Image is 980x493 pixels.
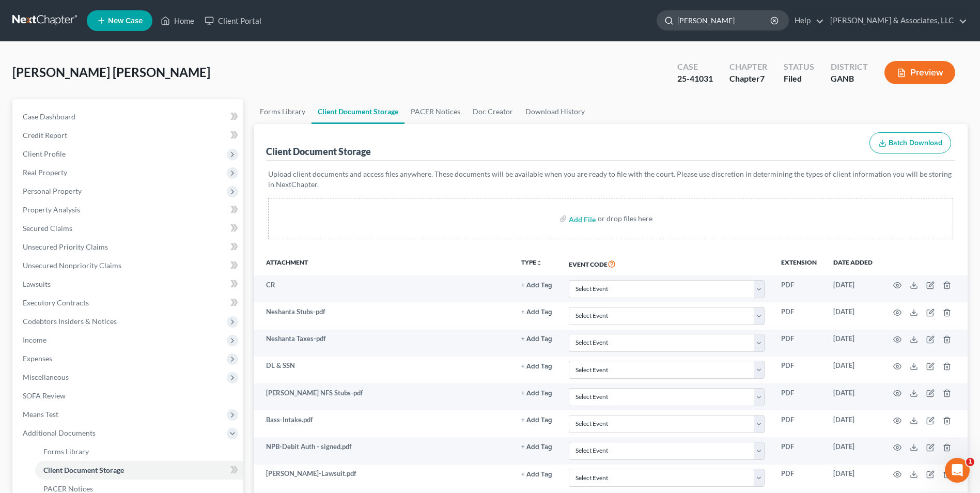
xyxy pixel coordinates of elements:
td: [DATE] [825,383,881,410]
td: PDF [773,302,825,329]
span: Forms Library [43,447,89,456]
a: Lawsuits [14,275,243,294]
span: Codebtors Insiders & Notices [23,317,117,326]
td: [PERSON_NAME]-Lawsuit.pdf [254,465,512,491]
td: PDF [773,275,825,302]
td: [DATE] [825,330,881,357]
i: unfold_more [536,260,542,266]
td: PDF [773,383,825,410]
span: Batch Download [889,138,942,147]
span: Client Profile [23,149,66,158]
a: Client Document Storage [312,99,405,124]
div: Client Document Storage [266,145,371,158]
div: District [831,61,868,73]
a: Secured Claims [14,219,243,238]
td: [DATE] [825,410,881,437]
td: [DATE] [825,437,881,464]
td: [DATE] [825,302,881,329]
div: or drop files here [598,213,652,224]
th: Attachment [254,252,512,275]
td: Neshanta Stubs-pdf [254,302,512,329]
button: Preview [884,61,955,84]
span: PACER Notices [43,484,93,493]
span: Real Property [23,168,67,177]
td: NPB-Debit Auth - signed.pdf [254,437,512,464]
button: + Add Tag [521,363,552,370]
a: PACER Notices [405,99,466,124]
button: + Add Tag [521,417,552,424]
a: + Add Tag [521,280,552,290]
td: PDF [773,437,825,464]
a: + Add Tag [521,388,552,398]
input: Search by name... [677,11,772,30]
th: Event Code [561,252,773,275]
button: + Add Tag [521,282,552,289]
span: Means Test [23,410,58,419]
button: + Add Tag [521,390,552,397]
span: Credit Report [23,131,67,140]
span: Income [23,335,46,344]
button: + Add Tag [521,471,552,478]
button: TYPEunfold_more [521,259,542,266]
a: Client Document Storage [35,461,243,480]
a: Forms Library [35,442,243,461]
a: [PERSON_NAME] & Associates, LLC [825,11,967,30]
a: Case Dashboard [14,107,243,126]
td: [PERSON_NAME] NFS Stubs-pdf [254,383,512,410]
a: Credit Report [14,126,243,145]
td: CR [254,275,512,302]
span: 1 [966,458,974,466]
td: PDF [773,330,825,357]
a: Forms Library [254,99,312,124]
iframe: Intercom live chat [945,458,970,483]
a: Client Portal [199,11,267,30]
div: Chapter [729,73,767,85]
td: [DATE] [825,465,881,491]
span: 7 [760,73,765,83]
span: Executory Contracts [23,298,89,307]
div: Case [677,61,713,73]
span: Lawsuits [23,280,51,288]
th: Extension [773,252,825,275]
a: Unsecured Priority Claims [14,238,243,256]
a: + Add Tag [521,334,552,344]
a: + Add Tag [521,442,552,452]
div: Filed [784,73,814,85]
a: Doc Creator [466,99,519,124]
td: Bass-Intake.pdf [254,410,512,437]
a: Download History [519,99,591,124]
div: Chapter [729,61,767,73]
div: GANB [831,73,868,85]
span: SOFA Review [23,391,66,400]
td: [DATE] [825,275,881,302]
td: PDF [773,465,825,491]
a: Unsecured Nonpriority Claims [14,256,243,275]
span: New Case [108,17,143,25]
span: Additional Documents [23,428,96,437]
span: Miscellaneous [23,373,69,381]
span: Unsecured Nonpriority Claims [23,261,121,270]
span: Unsecured Priority Claims [23,242,108,251]
button: + Add Tag [521,336,552,343]
th: Date added [825,252,881,275]
button: + Add Tag [521,309,552,316]
td: DL & SSN [254,357,512,383]
div: Status [784,61,814,73]
p: Upload client documents and access files anywhere. These documents will be available when you are... [268,169,953,190]
a: Help [789,11,824,30]
a: SOFA Review [14,387,243,405]
span: Property Analysis [23,205,80,214]
span: Case Dashboard [23,112,75,121]
div: 25-41031 [677,73,713,85]
button: + Add Tag [521,444,552,451]
a: + Add Tag [521,415,552,425]
span: Personal Property [23,187,82,195]
span: Client Document Storage [43,466,124,474]
a: + Add Tag [521,361,552,371]
span: Secured Claims [23,224,72,233]
span: Expenses [23,354,52,363]
td: [DATE] [825,357,881,383]
a: Executory Contracts [14,294,243,312]
button: Batch Download [869,132,951,154]
a: + Add Tag [521,307,552,317]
